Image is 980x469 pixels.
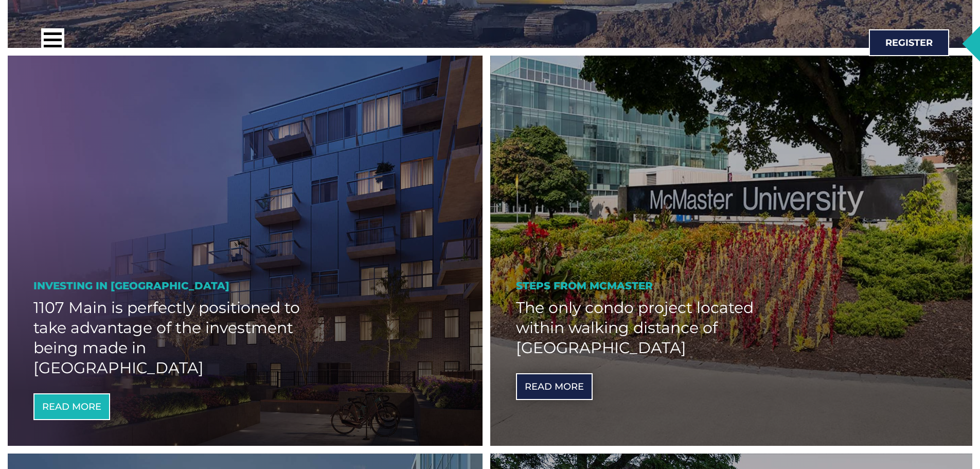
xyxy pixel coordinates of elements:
[516,279,947,292] h2: Steps From McMaster
[33,279,457,292] h2: Investing In [GEOGRAPHIC_DATA]
[33,393,110,420] a: Read More
[516,298,792,358] h2: The only condo project located within walking distance of [GEOGRAPHIC_DATA]
[885,38,933,47] span: Register
[33,298,304,378] h2: 1107 Main is perfectly positioned to take advantage of the investment being made in [GEOGRAPHIC_D...
[516,373,593,400] a: Read More
[869,29,949,56] a: Register
[525,382,584,391] span: Read More
[42,402,101,411] span: Read More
